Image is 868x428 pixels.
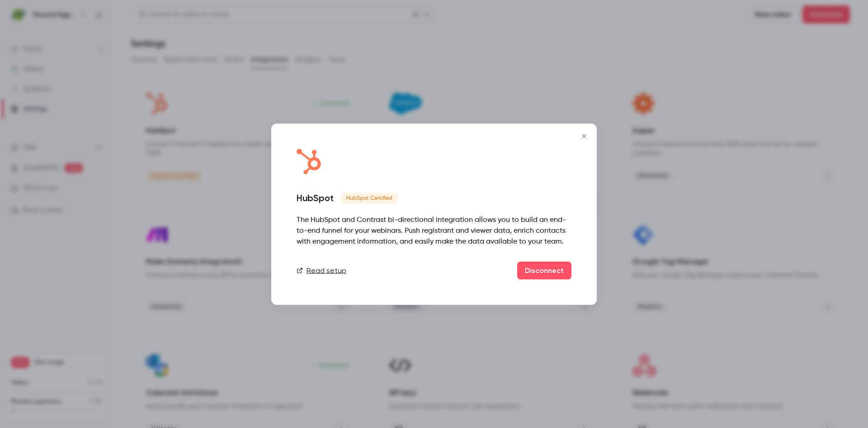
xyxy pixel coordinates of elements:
[517,261,571,279] button: Disconnect
[297,265,346,276] a: Read setup
[341,193,398,203] span: HubSpot Certified
[575,127,593,145] button: Close
[297,192,334,203] div: HubSpot
[297,214,571,247] div: The HubSpot and Contrast bi-directional integration allows you to build an end-to-end funnel for ...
